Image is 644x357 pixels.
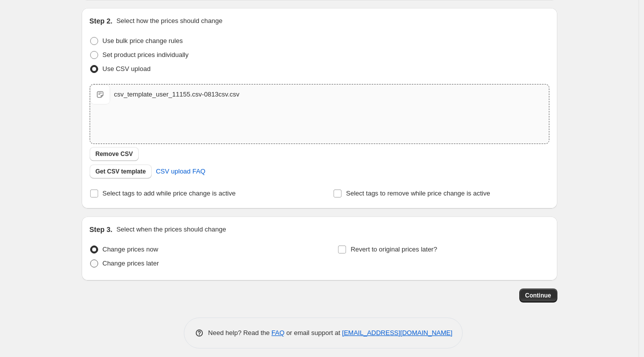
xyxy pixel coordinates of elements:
[103,37,183,44] span: Use bulk price change rules
[103,245,158,253] span: Change prices now
[96,150,133,158] span: Remove CSV
[150,163,211,179] a: CSV upload FAQ
[342,329,452,336] a: [EMAIL_ADDRESS][DOMAIN_NAME]
[90,224,113,234] h2: Step 3.
[351,245,437,253] span: Revert to original prices later?
[103,189,236,197] span: Select tags to add while price change is active
[156,166,205,176] span: CSV upload FAQ
[103,51,189,58] span: Set product prices individually
[114,89,240,99] div: csv_template_user_11155.csv-0813csv.csv
[90,147,139,161] button: Remove CSV
[284,329,342,336] span: or email support at
[346,189,490,197] span: Select tags to remove while price change is active
[116,16,222,26] p: Select how the prices should change
[90,16,113,26] h2: Step 2.
[519,288,557,302] button: Continue
[103,259,159,267] span: Change prices later
[96,167,146,175] span: Get CSV template
[525,291,551,299] span: Continue
[271,329,284,336] a: FAQ
[116,224,226,234] p: Select when the prices should change
[208,329,272,336] span: Need help? Read the
[90,164,152,178] button: Get CSV template
[103,65,151,72] span: Use CSV upload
